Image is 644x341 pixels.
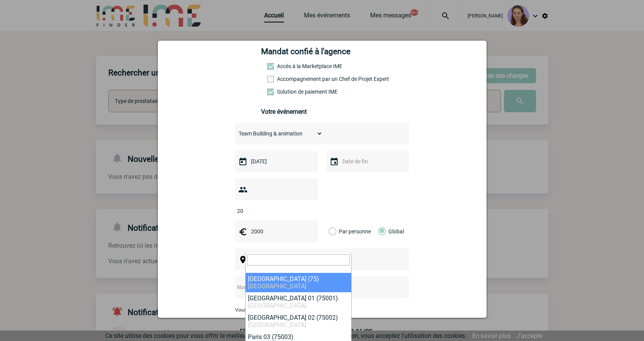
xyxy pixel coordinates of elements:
[267,89,301,95] label: Conformité aux process achat client, Prise en charge de la facturation, Mutualisation de plusieur...
[249,226,302,236] input: Budget HT
[249,156,302,166] input: Date de début
[248,321,306,329] span: [GEOGRAPHIC_DATA]
[340,156,394,166] input: Date de fin
[267,63,301,69] label: Accès à la Marketplace IME
[328,221,337,242] label: Par personne
[246,273,351,292] li: [GEOGRAPHIC_DATA] (75)
[248,283,306,290] span: [GEOGRAPHIC_DATA]
[378,221,383,242] label: Global
[246,292,351,312] li: [GEOGRAPHIC_DATA] 01 (75001)
[261,108,383,115] h3: Votre événement
[235,282,389,292] input: Nom de l'événement
[248,302,306,309] span: [GEOGRAPHIC_DATA]
[235,307,409,313] p: Vous pouvez ajouter une pièce jointe à votre demande
[246,312,351,331] li: [GEOGRAPHIC_DATA] 02 (75002)
[261,47,350,56] h4: Mandat confié à l'agence
[267,76,301,82] label: Prestation payante
[235,206,308,216] input: Nombre de participants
